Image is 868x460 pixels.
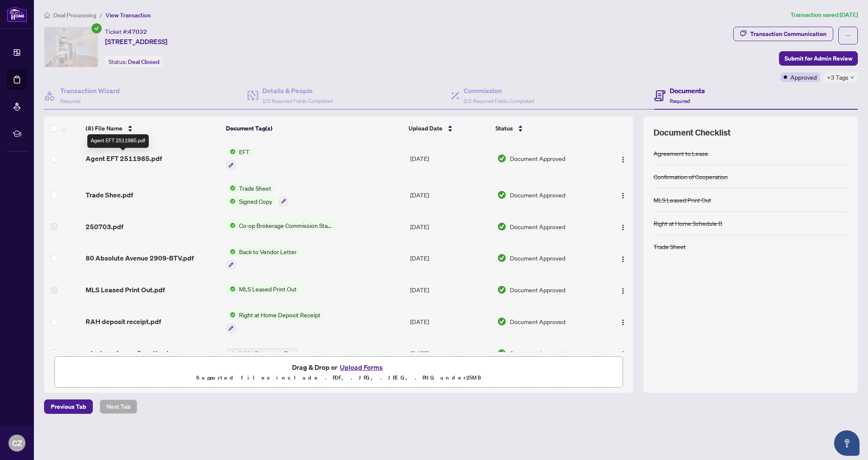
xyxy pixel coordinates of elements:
span: Trade Sheet [236,183,275,193]
img: Document Status [497,349,506,358]
span: 2/2 Required Fields Completed [262,98,333,104]
span: check-circle [92,23,102,33]
span: Deal Closed [128,58,159,66]
span: Previous Tab [51,400,86,413]
img: Logo [620,288,626,294]
th: Status [492,116,600,140]
span: ellipsis [845,33,851,39]
button: Previous Tab [44,399,93,414]
button: Logo [616,346,630,360]
button: Logo [616,251,630,265]
li: / [100,10,102,20]
button: Open asap [834,430,860,456]
span: [STREET_ADDRESS] [105,36,167,47]
span: EFT [236,147,253,156]
img: Status Icon [226,284,236,294]
span: Co-op Brokerage Commission Statement [236,221,336,230]
span: Upload Date [409,124,442,133]
img: Document Status [497,253,506,263]
button: Status IconMLS Leased Print Out [226,284,300,294]
img: IMG-W12290131_1.jpg [45,27,98,67]
h4: Transaction Wizard [60,86,120,96]
span: Document Approved [510,222,565,231]
th: Upload Date [405,116,492,140]
td: [DATE] [407,177,494,213]
span: Approved [790,72,817,82]
span: Document Approved [510,190,565,200]
button: Logo [616,152,630,165]
button: Logo [616,220,630,233]
span: Drag & Drop orUpload FormsSupported files include .PDF, .JPG, .JPEG, .PNG under25MB [55,357,623,388]
img: Status Icon [226,247,236,256]
img: Logo [620,256,626,263]
span: 2/2 Required Fields Completed [464,98,534,104]
th: (8) File Name [82,116,222,140]
span: Trade Shee.pdf [86,190,133,200]
td: [DATE] [407,240,494,277]
span: View Transaction [106,11,151,19]
span: Deal Processing [53,11,96,19]
article: Transaction saved [DATE] [790,10,858,20]
div: Agent EFT 2511985.pdf [87,134,149,148]
div: Agreement to Lease [654,149,708,158]
img: Logo [620,192,626,199]
span: Submit for Admin Review [785,52,852,65]
button: Add a Document Tag [226,349,298,359]
span: Document Checklist [654,127,731,139]
button: Status IconRight at Home Deposit Receipt [226,310,324,333]
td: [DATE] [407,340,494,367]
div: Trade Sheet [654,242,686,251]
span: Required [60,98,81,104]
div: Transaction Communication [750,27,826,41]
span: plus [230,351,234,355]
span: 250703.pdf [86,222,123,232]
img: Document Status [497,222,506,231]
p: Supported files include .PDF, .JPG, .JPEG, .PNG under 25 MB [60,373,618,383]
span: Right at Home Deposit Receipt [236,310,324,319]
div: Right at Home Schedule B [654,219,722,228]
span: Add a Document Tag [238,351,294,357]
span: home [44,12,50,18]
img: Document Status [497,154,506,163]
img: Document Status [497,285,506,294]
img: Logo [620,224,626,231]
span: Agent EFT 2511985.pdf [86,153,162,163]
span: Document Approved [510,317,565,326]
td: [DATE] [407,303,494,340]
div: Confirmation of Cooperation [654,172,728,181]
span: 80 Absolute Avenue 2909-BTV.pdf [86,253,194,263]
th: Document Tag(s) [223,116,406,140]
img: Logo [620,319,626,326]
div: MLS Leased Print Out [654,195,711,205]
span: +3 Tags [827,72,849,82]
h4: Details & People [262,86,333,96]
button: Upload Forms [337,362,385,373]
span: wire transfer confirmation.jpeg [86,348,181,358]
span: Status [495,124,513,133]
img: Status Icon [226,310,236,319]
img: Status Icon [226,147,236,156]
img: Status Icon [226,221,236,230]
span: Signed Copy [236,197,275,206]
span: Back to Vendor Letter [236,247,300,256]
button: Status IconCo-op Brokerage Commission Statement [226,221,336,230]
button: Status IconBack to Vendor Letter [226,247,300,270]
button: Submit for Admin Review [779,51,858,66]
img: logo [7,6,27,22]
button: Logo [616,283,630,297]
span: MLS Leased Print Out [236,284,300,294]
td: [DATE] [407,213,494,240]
span: CZ [12,437,22,449]
span: Document Approved [510,349,565,358]
img: Status Icon [226,197,236,206]
span: Document Approved [510,285,565,294]
button: Logo [616,188,630,202]
h4: Commission [464,86,534,96]
div: Ticket #: [105,27,147,36]
button: Status IconTrade SheetStatus IconSigned Copy [226,183,288,206]
img: Document Status [497,190,506,200]
span: down [850,75,854,80]
span: 47032 [128,28,147,36]
span: Required [670,98,690,104]
img: Logo [620,351,626,357]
